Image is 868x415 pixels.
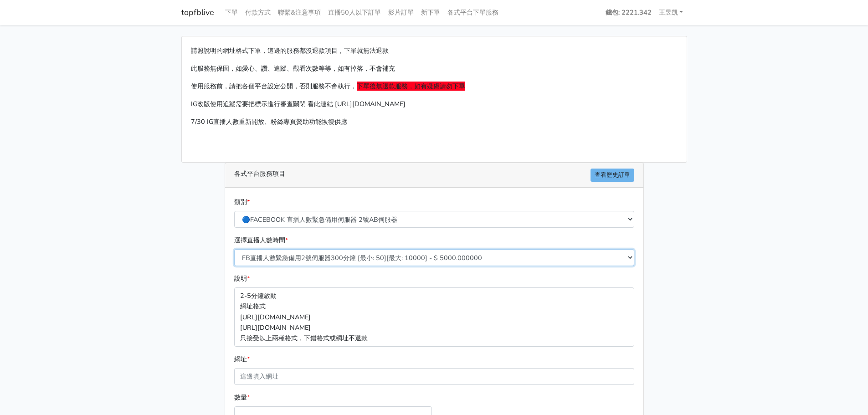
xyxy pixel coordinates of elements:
[234,392,250,403] label: 數量
[191,63,678,74] p: 此服務無保固，如愛心、讚、追蹤、觀看次數等等，如有掉落，不會補充
[241,4,274,21] a: 付款方式
[655,4,687,21] a: 王昱凱
[191,46,678,56] p: 請照說明的網址格式下單，這邊的服務都沒退款項目，下單就無法退款
[444,4,502,21] a: 各式平台下單服務
[221,4,241,21] a: 下單
[606,8,652,17] strong: 錢包: 2221.342
[191,99,678,109] p: IG改版使用追蹤需要把標示進行審查關閉 看此連結 [URL][DOMAIN_NAME]
[417,4,444,21] a: 新下單
[191,117,678,127] p: 7/30 IG直播人數重新開放、粉絲專頁贊助功能恢復供應
[274,4,324,21] a: 聯繫&注意事項
[234,368,634,385] input: 這邊填入網址
[602,4,655,21] a: 錢包: 2221.342
[234,235,288,246] label: 選擇直播人數時間
[191,81,678,92] p: 使用服務前，請把各個平台設定公開，否則服務不會執行，
[591,169,634,182] a: 查看歷史訂單
[234,287,634,346] p: 2-5分鐘啟動 網址格式 [URL][DOMAIN_NAME] [URL][DOMAIN_NAME] 只接受以上兩種格式，下錯格式或網址不退款
[324,4,385,21] a: 直播50人以下訂單
[225,163,643,188] div: 各式平台服務項目
[181,4,214,21] a: topfblive
[234,273,250,284] label: 說明
[357,82,465,91] span: 下單後無退款服務，如有疑慮請勿下單
[234,354,250,364] label: 網址
[234,197,250,207] label: 類別
[385,4,417,21] a: 影片訂單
